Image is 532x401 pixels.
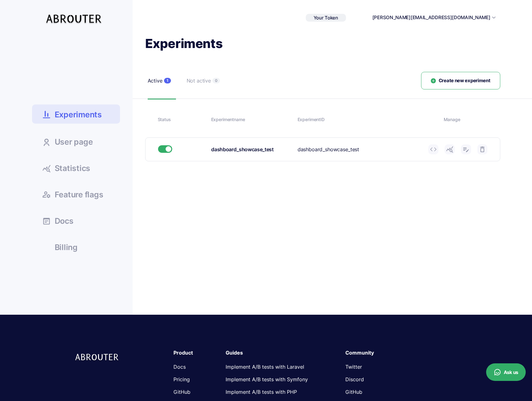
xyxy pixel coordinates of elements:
div: Manage [444,116,488,123]
div: Status [158,116,206,123]
h1: Experiments [145,35,500,52]
button: Ask us [486,363,526,381]
a: Implement A/B tests with Symfony [226,376,308,382]
span: Experiments [55,109,102,120]
span: Create new experiment [439,77,491,84]
span: Docs [55,217,74,225]
button: [PERSON_NAME][EMAIL_ADDRESS][DOMAIN_NAME] [372,14,491,21]
div: Not active [187,77,211,85]
div: Experiment name [211,116,293,123]
img: Logo [45,8,105,27]
span: Billing [55,243,78,251]
a: GitHub [173,389,190,395]
button: Create new experiment [421,72,500,90]
span: Feature flags [55,191,103,199]
span: Statistics [55,164,90,172]
a: Pricing [173,376,190,382]
a: GitHub [345,389,362,395]
img: logo [74,349,121,363]
span: Your Token [314,15,338,21]
a: Statistics [32,159,120,176]
span: User page [55,138,93,146]
div: Active [148,77,162,85]
a: Logo [37,8,105,27]
a: Billing [32,238,120,255]
div: Experiment ID [298,116,439,123]
div: dashboard_showcase_test [298,146,424,153]
div: Product [173,349,219,357]
a: Experiments [32,104,120,124]
a: Docs [32,212,120,229]
span: 0 [212,78,220,83]
div: Community [345,349,458,357]
a: Feature flags [32,186,120,203]
div: Guides [226,349,339,357]
a: Implement A/B tests with Laravel [226,364,304,370]
div: dashboard_showcase_test [211,146,293,153]
a: Implement A/B tests with PHP [226,389,297,395]
a: User page [32,133,120,150]
a: Twitter [345,364,362,370]
span: 1 [164,78,171,83]
a: Discord [345,376,364,382]
a: Docs [173,364,186,370]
